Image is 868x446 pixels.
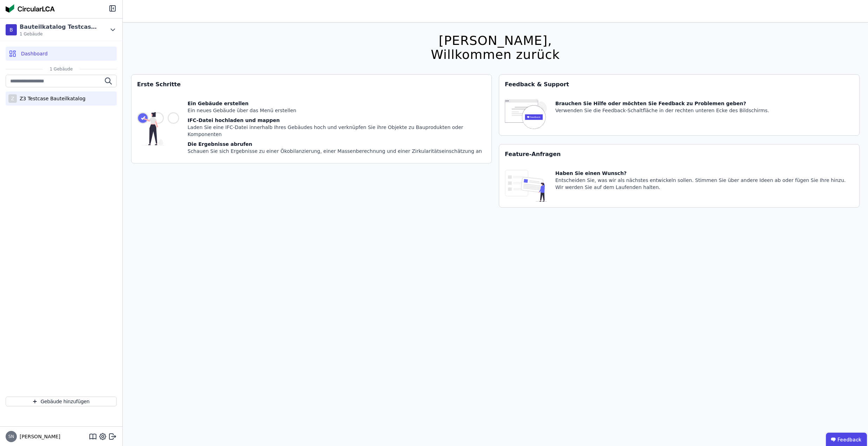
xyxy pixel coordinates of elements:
div: Erste Schritte [131,75,491,94]
div: Bauteilkatalog Testcase Z3 [20,23,100,31]
span: 1 Gebäude [43,66,80,72]
span: [PERSON_NAME] [17,433,60,440]
div: Ein Gebäude erstellen [188,100,486,107]
span: SN [8,434,14,439]
div: IFC-Datei hochladen und mappen [188,117,486,124]
div: Entscheiden Sie, was wir als nächstes entwickeln sollen. Stimmen Sie über andere Ideen ab oder fü... [555,177,854,191]
button: Gebäude hinzufügen [6,397,117,406]
div: Ein neues Gebäude über das Menü erstellen [188,107,486,114]
span: Dashboard [21,50,48,57]
div: Z3 Testcase Bauteilkatalog [17,95,86,102]
img: Concular [6,4,55,13]
div: Die Ergebnisse abrufen [188,141,486,148]
div: Schauen Sie sich Ergebnisse zu einer Ökobilanzierung, einer Massenberechnung und einer Zirkularit... [188,148,486,155]
img: getting_started_tile-DrF_GRSv.svg [137,100,179,157]
div: Feedback & Support [499,75,859,94]
img: feedback-icon-HCTs5lye.svg [505,100,547,130]
span: 1 Gebäude [20,31,100,37]
div: Willkommen zurück [431,48,560,62]
div: Feature-Anfragen [499,144,859,164]
div: Verwenden Sie die Feedback-Schaltfläche in der rechten unteren Ecke des Bildschirms. [555,107,769,114]
div: Brauchen Sie Hilfe oder möchten Sie Feedback zu Problemen geben? [555,100,769,107]
div: [PERSON_NAME], [431,34,560,48]
div: Z [8,94,17,103]
img: feature_request_tile-UiXE1qGU.svg [505,170,547,202]
div: B [6,24,17,35]
div: Haben Sie einen Wunsch? [555,170,854,177]
div: Laden Sie eine IFC-Datei innerhalb Ihres Gebäudes hoch und verknüpfen Sie ihre Objekte zu Bauprod... [188,124,486,138]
